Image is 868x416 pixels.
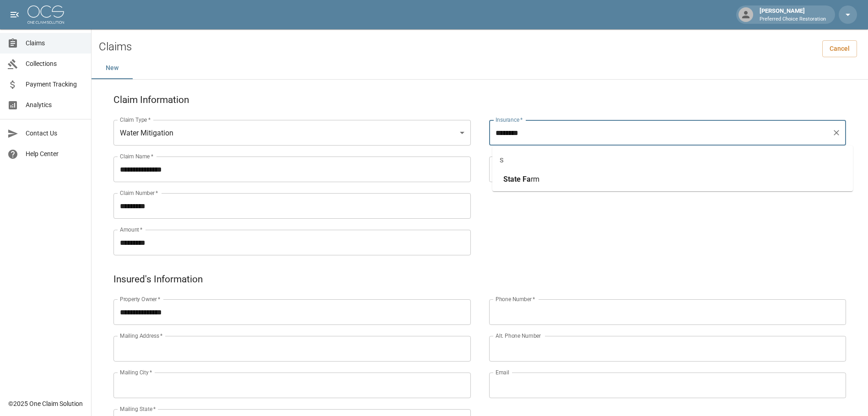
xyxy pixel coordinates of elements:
div: S [492,149,853,171]
h2: Claims [99,40,132,54]
label: Claim Number [120,189,158,197]
a: Cancel [822,40,857,57]
button: open drawer [5,5,24,24]
label: Phone Number [496,295,535,303]
p: Preferred Choice Restoration [760,16,826,23]
div: [PERSON_NAME] [756,6,830,23]
span: Help Center [26,149,84,159]
label: Property Owner [120,295,161,303]
img: ocs-logo-white-transparent.png [27,5,64,24]
div: © 2025 One Claim Solution [8,399,83,408]
label: Email [496,368,509,376]
label: Amount [120,226,143,233]
label: Mailing State [120,405,156,413]
span: Claims [26,38,84,48]
div: Water Mitigation [113,120,471,146]
button: New [92,57,133,79]
span: Analytics [26,100,84,110]
span: State [503,175,521,184]
label: Insurance [496,116,523,124]
span: Payment Tracking [26,80,84,89]
span: Contact Us [26,129,84,138]
button: Clear [830,126,843,139]
span: Collections [26,59,84,69]
span: rm [531,175,539,184]
span: Fa [523,175,531,184]
div: dynamic tabs [92,57,868,79]
label: Mailing City [120,368,152,376]
label: Claim Type [120,116,151,124]
label: Alt. Phone Number [496,332,541,340]
label: Claim Name [120,152,153,160]
label: Mailing Address [120,332,162,340]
